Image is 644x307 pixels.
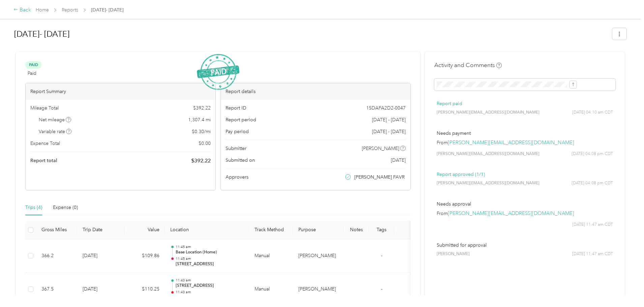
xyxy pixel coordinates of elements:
[448,140,574,146] a: [PERSON_NAME][EMAIL_ADDRESS][DOMAIN_NAME]
[25,204,42,211] div: Trips (4)
[176,249,244,255] p: Base Location (Home)
[176,256,244,261] p: 11:45 am
[391,157,406,164] span: [DATE]
[434,61,502,69] h4: Activity and Comments
[572,251,613,257] span: [DATE] 11:47 am CDT
[36,239,77,273] td: 366.2
[193,104,211,112] span: $ 392.22
[226,104,246,112] span: Report ID
[25,61,41,69] span: Paid
[226,157,255,164] span: Submitted on
[249,239,293,273] td: Manual
[176,245,244,249] p: 11:45 am
[437,201,613,208] p: Needs approval
[226,174,248,181] span: Approvers
[77,273,124,306] td: [DATE]
[36,221,77,239] th: Gross Miles
[91,6,123,13] span: [DATE]- [DATE]
[28,70,36,77] span: Paid
[249,221,293,239] th: Track Method
[77,221,124,239] th: Trip Date
[36,7,49,13] a: Home
[199,140,211,147] span: $ 0.00
[572,180,613,186] span: [DATE] 04:08 pm CDT
[249,273,293,306] td: Manual
[369,221,394,239] th: Tags
[606,269,644,307] iframe: Everlance-gr Chat Button Frame
[437,100,613,107] p: Report paid
[572,151,613,157] span: [DATE] 04:08 pm CDT
[372,116,406,123] span: [DATE] - [DATE]
[188,116,211,123] span: 1,307.4 mi
[77,239,124,273] td: [DATE]
[176,290,244,295] p: 11:43 am
[124,239,165,273] td: $109.86
[293,273,344,306] td: Acosta
[39,128,72,135] span: Variable rate
[437,171,613,178] p: Report approved (1/1)
[437,210,613,217] p: From
[226,128,249,135] span: Pay period
[192,128,211,135] span: $ 0.30 / mi
[381,286,382,292] span: -
[344,221,369,239] th: Notes
[176,295,244,301] p: Base Location (Home)
[14,26,608,42] h1: Apr 1- Apr 15
[293,221,344,239] th: Purpose
[381,253,382,258] span: -
[437,110,539,116] span: [PERSON_NAME][EMAIL_ADDRESS][DOMAIN_NAME]
[293,239,344,273] td: Acosta
[226,145,246,152] span: Submitter
[226,116,256,123] span: Report period
[176,261,244,267] p: [STREET_ADDRESS]
[372,128,406,135] span: [DATE] - [DATE]
[176,278,244,283] p: 11:43 am
[53,204,78,211] div: Expense (0)
[572,110,613,116] span: [DATE] 04:10 am CDT
[572,222,613,228] span: [DATE] 11:47 am CDT
[437,251,470,257] span: [PERSON_NAME]
[39,116,71,123] span: Net mileage
[221,83,411,100] div: Report details
[124,221,165,239] th: Value
[165,221,249,239] th: Location
[437,180,539,186] span: [PERSON_NAME][EMAIL_ADDRESS][DOMAIN_NAME]
[124,273,165,306] td: $110.25
[191,157,211,165] span: $ 392.22
[36,273,77,306] td: 367.5
[30,140,60,147] span: Expense Total
[197,54,239,90] img: PaidStamp
[366,104,406,112] span: 15DAFA2D2-0047
[62,7,78,13] a: Reports
[26,83,215,100] div: Report Summary
[437,242,613,249] p: Submitted for approval
[448,210,574,217] a: [PERSON_NAME][EMAIL_ADDRESS][DOMAIN_NAME]
[362,145,399,152] span: [PERSON_NAME]
[437,139,613,146] p: From
[354,174,405,181] span: [PERSON_NAME] FAVR
[30,104,59,112] span: Mileage Total
[30,157,57,164] span: Report total
[437,151,539,157] span: [PERSON_NAME][EMAIL_ADDRESS][DOMAIN_NAME]
[13,6,31,14] div: Back
[437,130,613,137] p: Needs payment
[176,283,244,289] p: [STREET_ADDRESS]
